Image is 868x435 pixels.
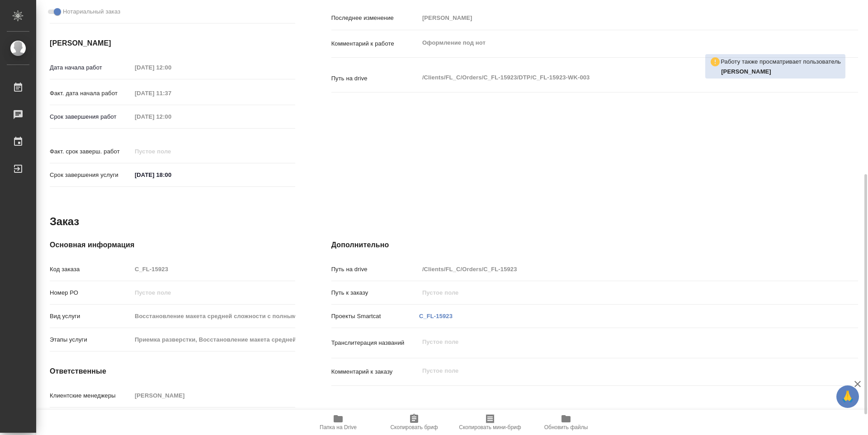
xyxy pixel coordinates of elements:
[50,240,295,250] h4: Основная информация
[840,387,855,406] span: 🙏
[132,61,211,74] input: Пустое поле
[63,7,120,16] span: Нотариальный заказ
[331,288,419,297] p: Путь к заказу
[132,87,211,100] input: Пустое поле
[419,70,814,85] textarea: /Clients/FL_C/Orders/C_FL-15923/DTP/C_FL-15923-WK-003
[50,63,132,72] p: Дата начала работ
[50,391,132,400] p: Клиентские менеджеры
[721,57,841,66] p: Работу также просматривает пользователь
[331,338,419,347] p: Транслитерация названий
[419,11,814,24] input: Пустое поле
[376,410,452,435] button: Скопировать бриф
[132,286,295,299] input: Пустое поле
[50,38,295,49] h4: [PERSON_NAME]
[50,312,132,321] p: Вид услуги
[50,171,132,180] p: Срок завершения услуги
[50,214,79,229] h2: Заказ
[132,333,295,346] input: Пустое поле
[331,312,419,321] p: Проекты Smartcat
[50,147,132,156] p: Факт. срок заверш. работ
[331,39,419,48] p: Комментарий к работе
[331,74,419,83] p: Путь на drive
[390,424,438,430] span: Скопировать бриф
[419,35,814,51] textarea: Оформление под нот
[459,424,521,430] span: Скопировать мини-бриф
[50,89,132,98] p: Факт. дата начала работ
[132,110,211,123] input: Пустое поле
[528,410,604,435] button: Обновить файлы
[50,112,132,121] p: Срок завершения работ
[331,14,419,23] p: Последнее изменение
[331,240,858,250] h4: Дополнительно
[50,366,295,377] h4: Ответственные
[50,288,132,297] p: Номер РО
[721,67,841,76] p: Ямковенко Вера
[419,263,814,276] input: Пустое поле
[331,367,419,376] p: Комментарий к заказу
[132,145,211,158] input: Пустое поле
[50,335,132,344] p: Этапы услуги
[132,310,295,323] input: Пустое поле
[419,286,814,299] input: Пустое поле
[836,385,859,408] button: 🙏
[544,424,588,430] span: Обновить файлы
[452,410,528,435] button: Скопировать мини-бриф
[132,389,295,402] input: Пустое поле
[50,265,132,274] p: Код заказа
[132,168,211,181] input: ✎ Введи что-нибудь
[132,263,295,276] input: Пустое поле
[331,265,419,274] p: Путь на drive
[320,424,357,430] span: Папка на Drive
[300,410,376,435] button: Папка на Drive
[419,313,453,319] a: C_FL-15923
